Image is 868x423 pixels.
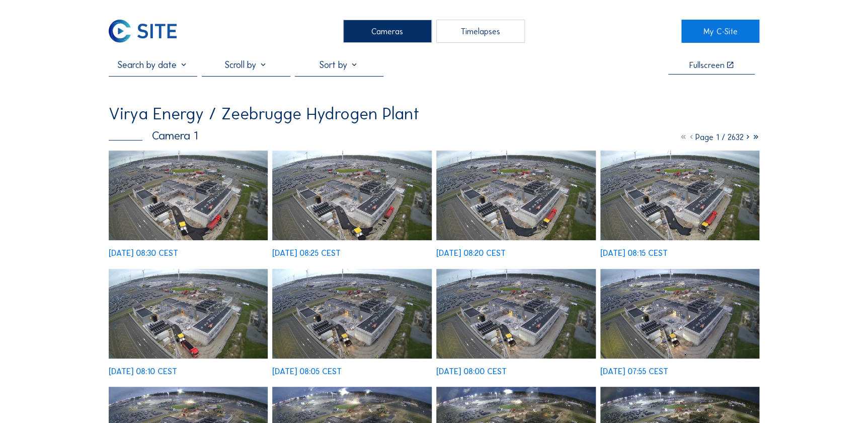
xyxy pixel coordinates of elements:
div: Cameras [343,20,432,42]
img: image_53787669 [272,151,432,240]
div: [DATE] 08:15 CEST [600,249,668,257]
span: Page 1 / 2632 [695,132,743,142]
a: C-SITE Logo [109,20,187,42]
div: [DATE] 07:55 CEST [600,367,668,375]
img: image_53787526 [436,151,596,240]
img: image_53787150 [272,269,432,359]
div: [DATE] 08:10 CEST [109,367,177,375]
div: [DATE] 08:05 CEST [272,367,342,375]
div: [DATE] 08:30 CEST [109,249,178,257]
img: image_53786820 [600,269,760,359]
div: [DATE] 08:25 CEST [272,249,341,257]
div: Fullscreen [689,61,724,69]
img: image_53787156 [109,269,268,359]
div: Camera 1 [109,130,198,142]
div: Virya Energy / Zeebrugge Hydrogen Plant [109,106,420,122]
div: [DATE] 08:20 CEST [436,249,506,257]
img: image_53787331 [600,151,760,240]
img: image_53787822 [109,151,268,240]
img: C-SITE Logo [109,20,177,42]
img: image_53786970 [436,269,596,359]
div: Timelapses [436,20,525,42]
div: [DATE] 08:00 CEST [436,367,507,375]
input: Search by date 󰅀 [109,59,197,70]
a: My C-Site [681,20,759,42]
